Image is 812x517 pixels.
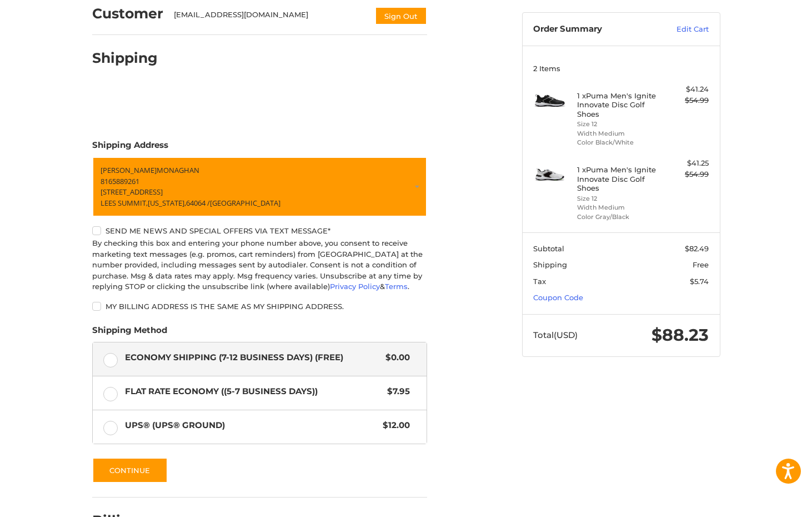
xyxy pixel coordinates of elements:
span: Free [693,260,709,269]
h2: Customer [92,5,163,22]
a: Terms [385,282,408,291]
span: LEES SUMMIT, [101,197,148,207]
div: $54.99 [665,95,709,106]
div: $54.99 [665,169,709,180]
li: Width Medium [577,129,662,138]
a: Enter or select a different address [92,157,427,217]
span: $88.23 [651,325,709,345]
span: Shipping [533,260,567,269]
label: My billing address is the same as my shipping address. [92,302,427,311]
h3: 2 Items [533,64,709,73]
li: Size 12 [577,194,662,203]
span: $0.00 [380,351,410,364]
h3: Order Summary [533,24,653,35]
span: Total (USD) [533,330,578,340]
button: Continue [92,458,168,483]
legend: Shipping Address [92,139,168,157]
label: Send me news and special offers via text message* [92,226,427,235]
span: Flat Rate Economy ((5-7 Business Days)) [125,385,382,398]
div: [EMAIL_ADDRESS][DOMAIN_NAME] [174,9,364,25]
h4: 1 x Puma Men's Ignite Innovate Disc Golf Shoes [577,91,662,118]
span: [PERSON_NAME] [101,165,157,175]
span: [STREET_ADDRESS] [101,187,163,197]
a: Coupon Code [533,293,583,302]
span: 64064 / [186,197,210,207]
li: Size 12 [577,120,662,129]
button: Sign Out [375,7,427,25]
h2: Shipping [92,49,158,67]
span: $5.74 [690,277,709,286]
span: UPS® (UPS® Ground) [125,419,378,432]
span: [GEOGRAPHIC_DATA] [210,197,280,207]
span: [US_STATE], [148,197,186,207]
span: MONAGHAN [157,165,199,175]
span: Subtotal [533,244,564,253]
div: $41.24 [665,84,709,95]
a: Privacy Policy [330,282,380,291]
a: Edit Cart [653,24,709,35]
h4: 1 x Puma Men's Ignite Innovate Disc Golf Shoes [577,165,662,192]
li: Width Medium [577,203,662,212]
span: $12.00 [378,419,410,432]
span: $7.95 [382,385,410,398]
div: $41.25 [665,158,709,169]
span: Tax [533,277,546,286]
span: 8165889261 [101,176,139,186]
span: Economy Shipping (7-12 Business Days) (Free) [125,351,380,364]
span: $82.49 [685,244,709,253]
legend: Shipping Method [92,324,167,342]
li: Color Gray/Black [577,212,662,222]
li: Color Black/White [577,138,662,147]
div: By checking this box and entering your phone number above, you consent to receive marketing text ... [92,238,427,292]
